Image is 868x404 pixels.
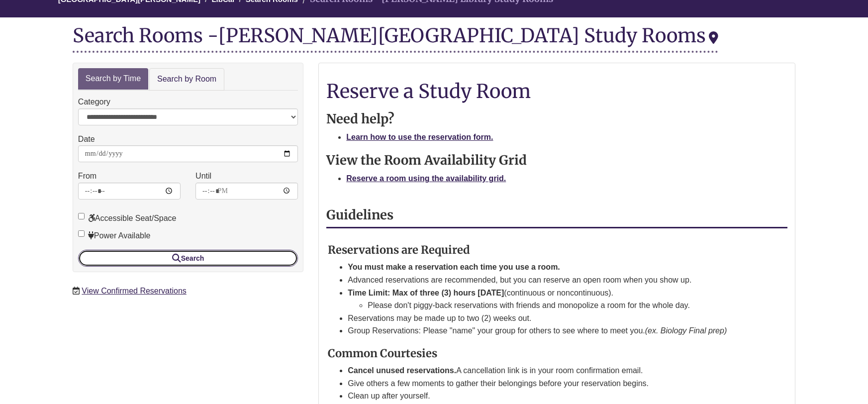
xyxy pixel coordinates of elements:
label: Accessible Seat/Space [78,212,177,225]
li: Advanced reservations are recommended, but you can reserve an open room when you show up. [348,274,764,287]
strong: Cancel unused reservations. [348,366,456,375]
li: Group Reservations: Please "name" your group for others to see where to meet you. [348,324,764,337]
strong: View the Room Availability Grid [326,152,527,168]
li: Clean up after yourself. [348,390,764,403]
input: Accessible Seat/Space [78,213,85,219]
a: Search by Room [149,68,224,91]
li: Please don't piggy-back reservations with friends and monopolize a room for the whole day. [368,299,764,312]
label: From [78,170,96,183]
a: Reserve a room using the availability grid. [346,174,506,183]
li: Give others a few moments to gather their belongings before your reservation begins. [348,377,764,390]
li: A cancellation link is in your room confirmation email. [348,364,764,377]
strong: You must make a reservation each time you use a room. [348,263,560,271]
strong: Guidelines [326,207,393,223]
li: Reservations may be made up to two (2) weeks out. [348,312,764,325]
strong: Need help? [326,111,394,127]
button: Search [78,250,298,267]
div: Search Rooms - [73,25,718,53]
input: Power Available [78,230,85,237]
label: Until [195,170,211,183]
strong: Time Limit: Max of three (3) hours [DATE] [348,289,504,297]
li: (continuous or noncontinuous). [348,287,764,312]
label: Date [78,133,95,146]
a: Learn how to use the reservation form. [346,133,493,141]
strong: Reservations are Required [328,243,470,257]
em: (ex. Biology Final prep) [645,326,727,335]
label: Category [78,96,110,108]
strong: Common Courtesies [328,346,437,360]
a: View Confirmed Reservations [82,287,186,295]
h1: Reserve a Study Room [326,81,787,101]
label: Power Available [78,229,151,242]
div: [PERSON_NAME][GEOGRAPHIC_DATA] Study Rooms [218,23,718,47]
a: Search by Time [78,68,148,90]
